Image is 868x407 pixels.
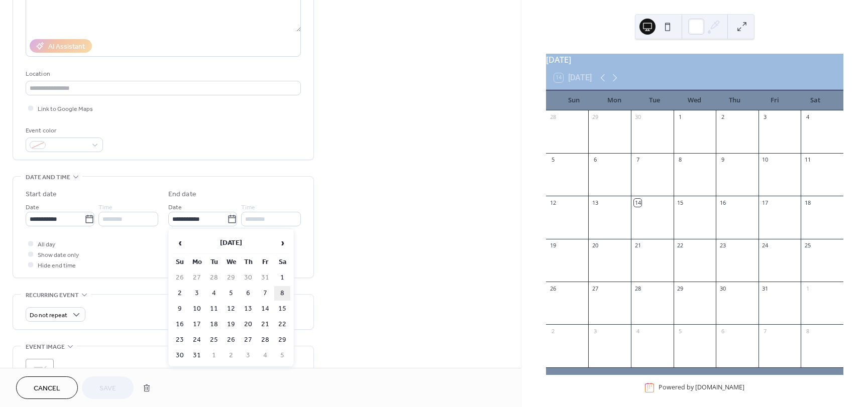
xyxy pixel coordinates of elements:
div: 11 [804,156,811,164]
td: 2 [172,286,188,301]
td: 4 [206,286,222,301]
div: 28 [634,285,641,292]
div: 2 [549,327,557,335]
span: › [275,233,290,253]
td: 27 [189,270,205,285]
div: 30 [719,285,726,292]
div: 16 [719,199,726,206]
div: 6 [591,156,599,164]
td: 2 [223,348,239,363]
span: Date [168,202,182,213]
div: 24 [762,242,769,249]
th: Sa [274,255,290,269]
div: Tue [634,90,675,110]
td: 28 [257,333,273,347]
span: Show date only [38,250,79,260]
div: 23 [719,242,726,249]
span: All day [38,239,55,250]
div: Wed [675,90,715,110]
div: 7 [634,156,641,164]
div: 29 [677,285,684,292]
div: 6 [719,327,726,335]
div: Powered by [659,383,744,392]
td: 20 [240,317,256,332]
td: 29 [274,333,290,347]
td: 25 [206,333,222,347]
a: Cancel [16,376,78,399]
div: 19 [549,242,557,249]
div: 14 [634,199,641,206]
div: 20 [591,242,599,249]
div: 4 [804,113,811,121]
td: 18 [206,317,222,332]
td: 4 [257,348,273,363]
td: 19 [223,317,239,332]
span: Cancel [34,383,60,394]
td: 16 [172,317,188,332]
div: 18 [804,199,811,206]
span: Link to Google Maps [38,104,93,114]
td: 31 [189,348,205,363]
span: Do not repeat [30,310,67,321]
td: 3 [189,286,205,301]
td: 29 [223,270,239,285]
div: 5 [549,156,557,164]
td: 30 [172,348,188,363]
span: Date and time [26,172,70,183]
td: 11 [206,302,222,316]
td: 7 [257,286,273,301]
div: 22 [677,242,684,249]
div: Sun [554,90,594,110]
div: Thu [715,90,755,110]
div: 15 [677,199,684,206]
div: 8 [804,327,811,335]
div: Location [26,69,299,79]
th: [DATE] [189,232,273,254]
span: Hide end time [38,260,76,271]
div: 1 [677,113,684,121]
td: 5 [274,348,290,363]
th: We [223,255,239,269]
div: 26 [549,285,557,292]
td: 21 [257,317,273,332]
div: 13 [591,199,599,206]
div: 27 [591,285,599,292]
td: 1 [206,348,222,363]
div: 25 [804,242,811,249]
th: Fr [257,255,273,269]
span: Recurring event [26,290,79,301]
div: Event color [26,125,101,136]
td: 24 [189,333,205,347]
span: Time [98,202,113,213]
td: 27 [240,333,256,347]
td: 6 [240,286,256,301]
div: 28 [549,113,557,121]
div: 4 [634,327,641,335]
td: 17 [189,317,205,332]
td: 26 [172,270,188,285]
span: Time [241,202,255,213]
div: [DATE] [546,54,843,66]
td: 9 [172,302,188,316]
div: 7 [762,327,769,335]
div: 30 [634,113,641,121]
div: Sat [795,90,835,110]
td: 31 [257,270,273,285]
td: 10 [189,302,205,316]
td: 3 [240,348,256,363]
td: 5 [223,286,239,301]
div: ; [26,359,54,387]
th: Su [172,255,188,269]
td: 13 [240,302,256,316]
div: 2 [719,113,726,121]
div: 17 [762,199,769,206]
td: 30 [240,270,256,285]
div: 3 [762,113,769,121]
td: 12 [223,302,239,316]
div: 5 [677,327,684,335]
td: 1 [274,270,290,285]
div: 1 [804,285,811,292]
div: 21 [634,242,641,249]
th: Th [240,255,256,269]
div: Fri [755,90,795,110]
